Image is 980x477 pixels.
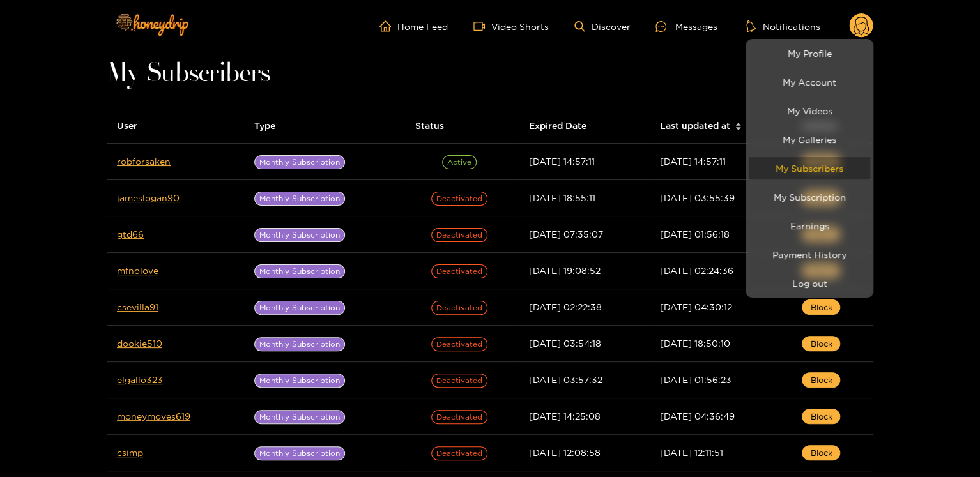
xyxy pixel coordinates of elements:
[749,128,870,151] a: My Galleries
[749,100,870,122] a: My Videos
[749,186,870,208] a: My Subscription
[749,243,870,266] a: Payment History
[749,272,870,294] button: Log out
[749,71,870,93] a: My Account
[749,157,870,179] a: My Subscribers
[749,42,870,64] a: My Profile
[749,215,870,237] a: Earnings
